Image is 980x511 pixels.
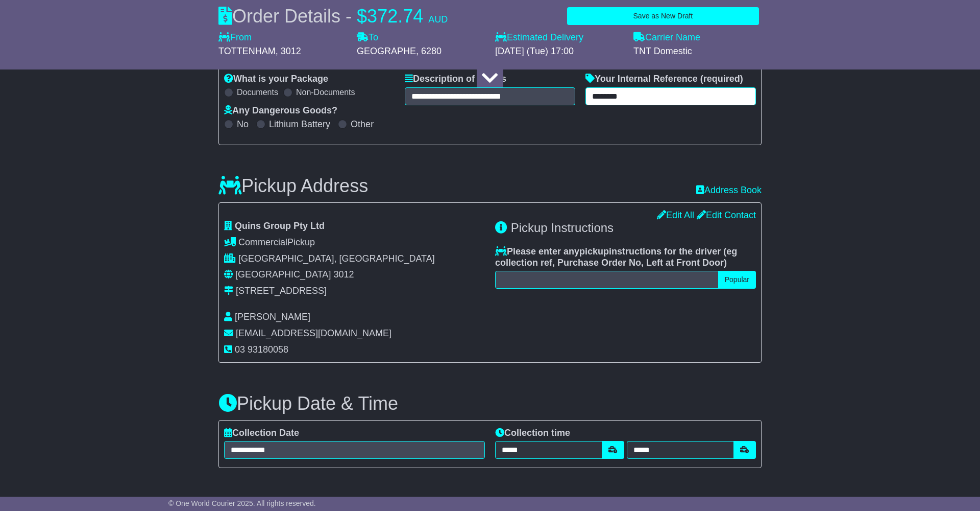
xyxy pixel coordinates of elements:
[416,46,442,56] span: , 6280
[237,87,278,97] label: Documents
[276,46,301,56] span: , 3012
[357,32,378,43] label: To
[697,210,756,220] a: Edit Contact
[495,32,623,43] label: Estimated Delivery
[224,428,299,439] label: Collection Date
[357,6,367,27] span: $
[495,46,623,57] div: [DATE] (Tue) 17:00
[235,221,325,231] span: Quins Group Pty Ltd
[367,6,423,27] span: 372.74
[495,246,737,268] span: eg collection ref, Purchase Order No, Left at Front Door
[218,46,276,56] span: TOTTENHAM
[235,269,331,280] span: [GEOGRAPHIC_DATA]
[218,32,252,43] label: From
[579,246,609,257] span: pickup
[269,119,330,130] label: Lithium Battery
[495,246,756,268] label: Please enter any instructions for the driver ( )
[428,14,448,25] span: AUD
[236,328,391,338] span: [EMAIL_ADDRESS][DOMAIN_NAME]
[567,7,759,25] button: Save as New Draft
[511,221,614,235] span: Pickup Instructions
[224,74,328,85] label: What is your Package
[235,312,310,322] span: [PERSON_NAME]
[657,210,694,220] a: Edit All
[235,344,288,355] span: 03 93180058
[718,271,756,289] button: Popular
[238,253,435,264] span: [GEOGRAPHIC_DATA], [GEOGRAPHIC_DATA]
[696,185,762,196] a: Address Book
[218,393,762,414] h3: Pickup Date & Time
[357,46,416,56] span: GEOGRAPHE
[633,32,700,43] label: Carrier Name
[168,499,316,507] span: © One World Courier 2025. All rights reserved.
[351,119,374,130] label: Other
[333,269,354,280] span: 3012
[495,428,570,439] label: Collection time
[633,46,762,57] div: TNT Domestic
[224,105,337,117] label: Any Dangerous Goods?
[224,237,485,248] div: Pickup
[238,237,287,247] span: Commercial
[218,5,448,27] div: Order Details -
[236,286,327,297] div: [STREET_ADDRESS]
[237,119,249,130] label: No
[296,87,355,97] label: Non-Documents
[218,176,368,196] h3: Pickup Address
